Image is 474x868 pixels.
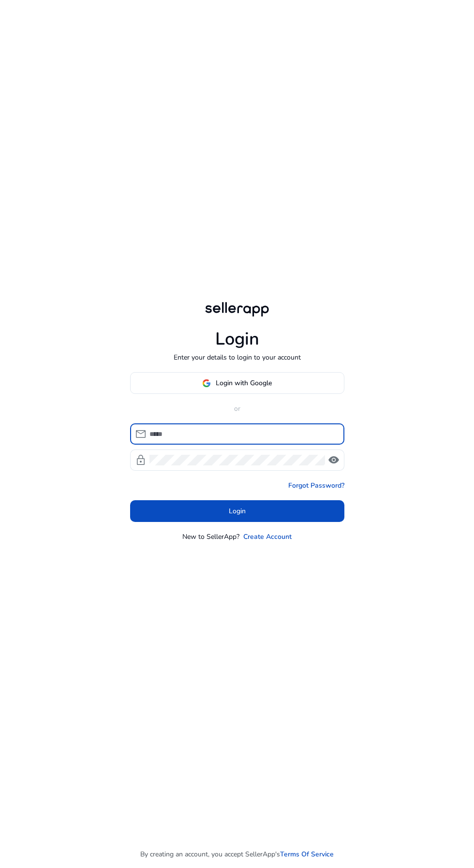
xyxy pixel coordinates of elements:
span: lock [135,454,147,466]
p: New to SellerApp? [182,532,239,542]
button: Login with Google [130,372,344,394]
span: visibility [328,454,340,466]
button: Login [130,500,344,522]
span: mail [135,428,147,440]
h1: Login [215,329,259,349]
span: Login with Google [216,378,272,388]
a: Terms Of Service [280,849,334,859]
p: or [130,404,344,414]
a: Create Account [243,532,292,542]
a: Forgot Password? [288,480,344,491]
span: Login [229,506,246,516]
img: google-logo.svg [202,379,211,388]
p: Enter your details to login to your account [174,352,301,362]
